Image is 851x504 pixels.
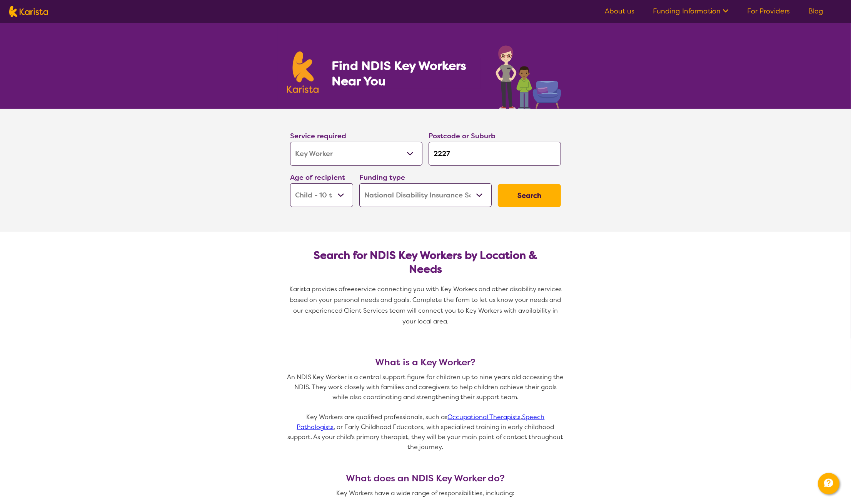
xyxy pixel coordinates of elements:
label: Postcode or Suburb [429,131,496,141]
a: Occupational Therapists [448,413,521,421]
h3: What does an NDIS Key Worker do? [287,473,564,484]
p: An NDIS Key Worker is a central support figure for children up to nine years old accessing the ND... [287,372,564,402]
h3: What is a Key Worker? [287,357,564,368]
img: Karista logo [9,6,48,17]
label: Age of recipient [290,173,345,182]
a: Blog [808,7,823,16]
button: Channel Menu [818,473,839,494]
label: Service required [290,131,346,141]
span: Karista provides a [289,285,342,293]
img: key-worker [494,41,564,109]
a: Funding Information [653,7,729,16]
span: Key Workers have a wide range of responsibilities, including: [337,489,515,497]
span: service connecting you with Key Workers and other disability services based on your personal need... [290,285,564,325]
label: Funding type [359,173,405,182]
img: Karista logo [287,51,319,93]
p: Key Workers are qualified professionals, such as , , or Early Childhood Educators, with specializ... [287,412,564,452]
span: free [342,285,355,293]
button: Search [498,184,561,207]
input: Type [429,142,561,166]
h1: Find NDIS Key Workers Near You [332,58,481,89]
a: About us [605,7,634,16]
h2: Search for NDIS Key Workers by Location & Needs [296,249,555,276]
a: For Providers [747,7,790,16]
